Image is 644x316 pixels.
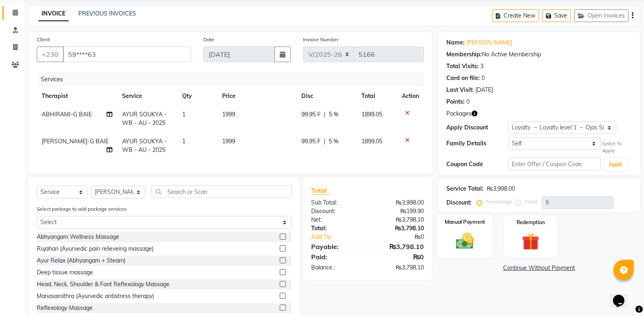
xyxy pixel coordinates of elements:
span: | [324,137,325,146]
button: Apply [604,158,627,171]
div: Discount: [446,198,472,207]
span: 1999 [222,138,235,145]
label: Client [37,36,50,43]
div: Manasamithra (Ayurvedic antistress therapy) [37,292,154,300]
label: Manual Payment [445,218,486,226]
span: 1 [182,138,185,145]
span: AYUR SOUKYA - WB - AU - 2025 [122,138,167,154]
label: Invoice Number [303,36,339,43]
div: Name: [446,38,465,47]
div: Total Visits: [446,62,479,71]
div: ₨0 [368,252,430,262]
div: Sub Total: [305,198,368,207]
span: [PERSON_NAME]-G BAIE [42,138,109,145]
span: 99.95 F [301,137,321,146]
span: Packages [446,109,472,118]
div: ₨3,798.10 [368,242,430,251]
div: Last Visit: [446,86,474,94]
a: PREVIOUS INVOICES [78,10,136,17]
div: Head, Neck, Shoulder & Foot Reflexology Massage [37,280,169,289]
a: INVOICE [38,7,69,21]
div: ₨3,798.10 [368,224,430,233]
div: Card on file: [446,74,480,82]
span: | [324,110,325,119]
a: Add Tip [305,233,378,241]
span: 1999 [222,111,235,118]
span: 1899.05 [361,111,382,118]
span: 1 [182,111,185,118]
div: Select To Apply [602,140,632,154]
div: Rujahari (Ayurvedic pain relieveing massage) [37,245,154,253]
input: Search by Name/Mobile/Email/Code [63,47,191,62]
div: Deep tissue massage [37,268,93,277]
img: _gift.svg [517,231,544,252]
div: Apply Discount [446,123,508,132]
a: Continue Without Payment [440,264,638,272]
img: _cash.svg [450,231,479,251]
button: +230 [37,47,64,62]
label: Select package to add package services [37,205,127,213]
button: Save [542,9,571,22]
div: Reflexology Massage [37,304,93,312]
span: 5 % [329,137,339,146]
div: No Active Membership [446,50,632,59]
div: 0 [481,74,485,82]
span: 99.95 F [301,110,321,119]
div: Service Total: [446,185,484,193]
iframe: chat widget [610,283,636,308]
label: Fixed [525,198,537,205]
div: Services [38,72,430,87]
div: ₨3,798.10 [368,263,430,272]
div: ₨3,998.00 [487,185,515,193]
label: Percentage [486,198,512,205]
div: 3 [480,62,484,71]
a: [PERSON_NAME] [466,38,512,47]
div: Payable: [305,242,368,251]
div: Balance : [305,263,368,272]
div: 0 [466,98,470,106]
div: Family Details [446,139,508,148]
button: Create New [492,9,539,22]
div: Total: [305,224,368,233]
span: 1899.05 [361,138,382,145]
span: ABHIRAMI-G BAIE [42,111,92,118]
span: 5 % [329,110,339,119]
div: Discount: [305,207,368,216]
div: Points: [446,98,465,106]
div: Abhyangam Wellness Massage [37,233,119,241]
th: Total [357,87,397,105]
div: Net: [305,216,368,224]
div: ₨0 [378,233,430,241]
input: Enter Offer / Coupon Code [508,158,601,170]
span: AYUR SOUKYA - WB - AU - 2025 [122,111,167,127]
div: ₨3,998.00 [368,198,430,207]
label: Redemption [517,219,545,226]
div: Coupon Code [446,160,508,169]
th: Action [397,87,424,105]
th: Service [117,87,177,105]
div: Membership: [446,50,482,59]
th: Therapist [37,87,117,105]
button: Open Invoices [574,9,628,22]
div: ₨199.90 [368,207,430,216]
div: Paid: [305,252,368,262]
th: Qty [177,87,217,105]
th: Price [217,87,296,105]
span: Total [311,186,330,195]
div: Ayur Relax (Abhyangam + Steam) [37,256,125,265]
input: Search or Scan [152,185,292,198]
th: Disc [296,87,357,105]
div: [DATE] [475,86,493,94]
label: Date [203,36,214,43]
div: ₨3,798.10 [368,216,430,224]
